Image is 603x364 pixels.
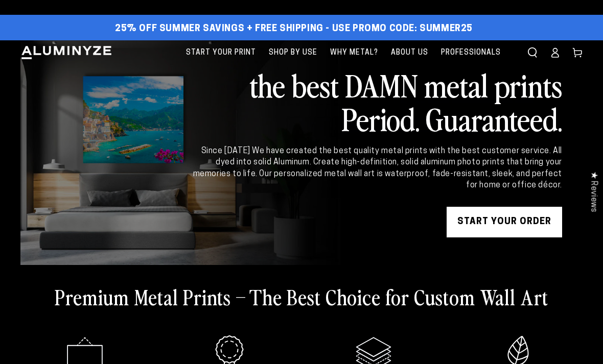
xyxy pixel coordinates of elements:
[584,163,603,220] div: Click to open Judge.me floating reviews tab
[269,46,317,59] span: Shop By Use
[191,145,562,191] div: Since [DATE] We have created the best quality metal prints with the best customer service. All dy...
[386,40,433,65] a: About Us
[115,23,473,35] span: 25% off Summer Savings + Free Shipping - Use Promo Code: SUMMER25
[436,40,506,65] a: Professionals
[181,40,261,65] a: Start Your Print
[186,46,256,59] span: Start Your Print
[521,41,544,64] summary: Search our site
[391,46,428,59] span: About Us
[447,207,562,237] a: START YOUR Order
[441,46,501,59] span: Professionals
[55,283,548,310] h2: Premium Metal Prints – The Best Choice for Custom Wall Art
[191,68,562,135] h2: the best DAMN metal prints Period. Guaranteed.
[325,40,383,65] a: Why Metal?
[264,40,322,65] a: Shop By Use
[330,46,378,59] span: Why Metal?
[20,45,112,60] img: Aluminyze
